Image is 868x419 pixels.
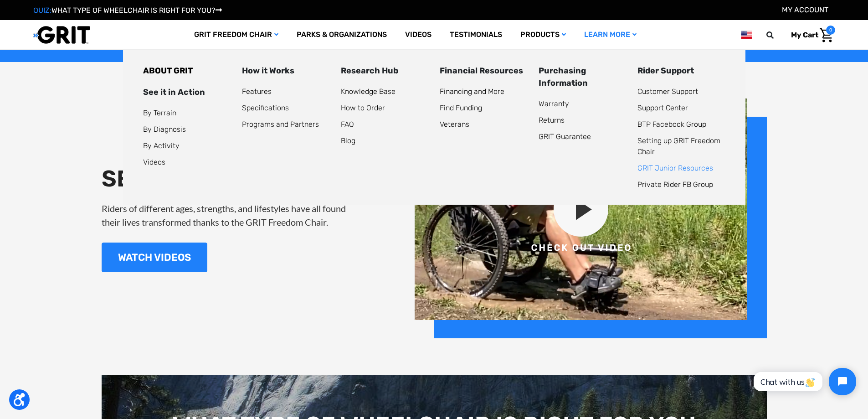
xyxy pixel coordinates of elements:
span: QUIZ: [33,6,51,15]
a: Videos [143,158,165,166]
a: Customer Support [637,87,698,96]
a: Veterans [440,120,469,129]
a: Testimonials [441,20,511,50]
a: GRIT Freedom Chair [185,20,288,50]
a: Warranty [539,99,569,108]
div: How it Works [242,65,330,77]
a: Programs and Partners [242,120,319,129]
a: ABOUT GRIT [143,66,193,76]
a: Knowledge Base [341,87,395,96]
a: Returns [539,116,565,124]
a: QUIZ:WHAT TYPE OF WHEELCHAIR IS RIGHT FOR YOU? [33,6,222,15]
a: By Terrain [143,109,176,117]
a: How to Order [341,103,385,112]
img: GRIT All-Terrain Wheelchair and Mobility Equipment [33,26,90,44]
iframe: Tidio Chat [744,360,864,403]
img: us.png [741,29,752,41]
div: Rider Support [637,65,725,77]
a: Support Center [637,103,688,112]
p: Riders of different ages, strengths, and lifestyles have all found their lives transformed thanks... [102,202,357,229]
a: Products [511,20,575,50]
a: Learn More [575,20,646,50]
a: FAQ [341,120,354,129]
a: BTP Facebook Group [637,120,706,129]
a: Private Rider FB Group [637,180,713,189]
span: My Cart [791,31,818,39]
div: Purchasing Information [539,65,627,89]
a: Videos [396,20,441,50]
a: Financing and More [440,87,504,96]
a: Blog [341,136,355,145]
div: Financial Resources [440,65,528,77]
a: Specifications [242,103,289,112]
img: Cart [820,28,833,42]
a: GRIT Junior Resources [637,164,713,172]
a: WATCH VIDEOS [102,243,207,272]
span: Phone Number [153,37,202,46]
a: Parks & Organizations [288,20,396,50]
h2: SEE IT IN ACTION [102,165,357,192]
a: Account [782,5,828,14]
a: By Diagnosis [143,125,186,134]
img: group-120-2x.png [415,98,767,338]
a: Features [242,87,272,96]
a: Cart with 0 items [784,26,835,45]
div: See it in Action [143,86,231,98]
span: 0 [826,26,835,35]
input: Search [770,26,784,45]
a: Setting up GRIT Freedom Chair [637,136,720,156]
div: Research Hub [341,65,429,77]
a: GRIT Guarantee [539,132,591,141]
a: By Activity [143,141,180,150]
a: Find Funding [440,103,482,112]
